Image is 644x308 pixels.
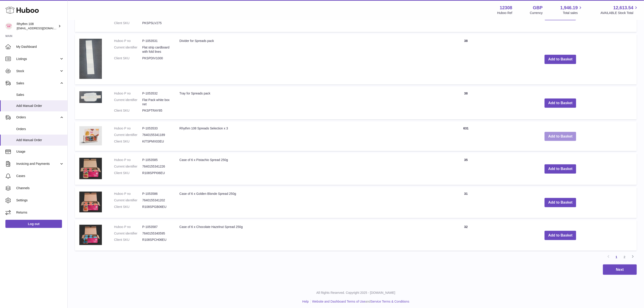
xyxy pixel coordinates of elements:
[114,39,142,43] dt: Huboo P no
[16,186,64,190] span: Channels
[142,139,170,144] dd: KITSPMX03EU
[533,5,543,11] strong: GBP
[142,45,170,54] dd: Flat strip cardboard with fold lines
[142,225,170,229] dd: P-1053587
[545,198,576,207] button: Add to Basket
[142,39,170,43] dd: P-1053531
[175,187,448,218] td: Case of 6 x Golden Blonde Spread 250g
[142,21,170,25] dd: PKSPSLV275
[142,171,170,175] dd: R108SPPI06EU
[114,171,142,175] dt: Client SKU
[16,45,64,49] span: My Dashboard
[114,192,142,196] dt: Huboo P no
[114,158,142,162] dt: Huboo P no
[71,291,640,295] p: All Rights Reserved. Copyright 2025 - [DOMAIN_NAME]
[114,108,142,113] dt: Client SKU
[497,11,512,15] div: Huboo Ref
[371,300,409,303] a: Service Terms & Conditions
[114,133,142,137] dt: Current identifier
[114,98,142,106] dt: Current identifier
[448,122,484,151] td: 631
[500,5,512,11] strong: 12308
[142,231,170,236] dd: 7640155340595
[448,187,484,218] td: 31
[142,192,170,196] dd: P-1053586
[142,158,170,162] dd: P-1053585
[448,153,484,185] td: 35
[563,11,583,15] span: Total sales
[79,158,102,179] img: Case of 6 x Pistachio Spread 250g
[16,127,64,131] span: Orders
[302,300,309,303] a: Help
[142,198,170,202] dd: 7640155341202
[613,5,633,11] span: 12,613.54
[114,56,142,60] dt: Client SKU
[16,115,59,120] span: Orders
[311,299,409,304] li: and
[79,39,102,79] img: Divider for Spreads pack
[16,162,59,166] span: Invoicing and Payments
[114,205,142,209] dt: Client SKU
[114,238,142,242] dt: Client SKU
[79,126,102,145] img: Rhythm 108 Spreads Selection x 3
[448,220,484,251] td: 32
[16,104,64,108] span: Add Manual Order
[16,149,64,154] span: Usage
[16,69,59,73] span: Stock
[142,133,170,137] dd: 7640155341189
[16,138,64,142] span: Add Manual Order
[114,164,142,169] dt: Current identifier
[16,57,59,61] span: Listings
[114,91,142,96] dt: Huboo P no
[142,205,170,209] dd: R108SPGB06EU
[545,55,576,64] button: Add to Basket
[114,21,142,25] dt: Client SKU
[16,210,64,215] span: Returns
[79,225,102,245] img: Case of 6 x Chocolate Hazelnut Spread 250g
[560,5,578,11] span: 1,946.19
[17,26,66,30] span: [EMAIL_ADDRESS][DOMAIN_NAME]
[114,198,142,202] dt: Current identifier
[5,220,62,228] a: Log out
[545,231,576,240] button: Add to Basket
[16,81,59,85] span: Sales
[114,126,142,131] dt: Huboo P no
[603,264,637,275] button: Next
[448,87,484,120] td: 38
[17,22,57,30] div: Rhythm 108
[142,56,170,60] dd: PKSPDIV1000
[16,174,64,178] span: Cases
[530,11,543,15] div: Currency
[175,122,448,151] td: Rhythm 108 Spreads Selection x 3
[600,5,639,15] a: 12,613.54 AVAILABLE Stock Total
[142,126,170,131] dd: P-1053533
[114,139,142,144] dt: Client SKU
[142,238,170,242] dd: R108SPCH06EU
[114,225,142,229] dt: Huboo P no
[560,5,583,15] a: 1,946.19 Total sales
[142,91,170,96] dd: P-1053532
[612,253,621,261] a: 1
[312,300,365,303] a: Website and Dashboard Terms of Use
[621,253,629,261] a: 2
[142,108,170,113] dd: PKSPTRAY85
[600,11,639,15] span: AVAILABLE Stock Total
[545,132,576,141] button: Add to Basket
[5,23,12,30] img: orders@rhythm108.com
[79,192,102,212] img: Case of 6 x Golden Blonde Spread 250g
[16,93,64,97] span: Sales
[142,98,170,106] dd: Flat Pack white box net
[545,99,576,108] button: Add to Basket
[16,198,64,202] span: Settings
[79,91,102,103] img: Tray for Spreads pack
[175,34,448,85] td: Divider for Spreads pack
[175,153,448,185] td: Case of 6 x Pistachio Spread 250g
[175,87,448,120] td: Tray for Spreads pack
[114,231,142,236] dt: Current identifier
[545,164,576,174] button: Add to Basket
[114,45,142,54] dt: Current identifier
[448,34,484,85] td: 38
[142,164,170,169] dd: 7640155341226
[175,220,448,251] td: Case of 6 x Chocolate Hazelnut Spread 250g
